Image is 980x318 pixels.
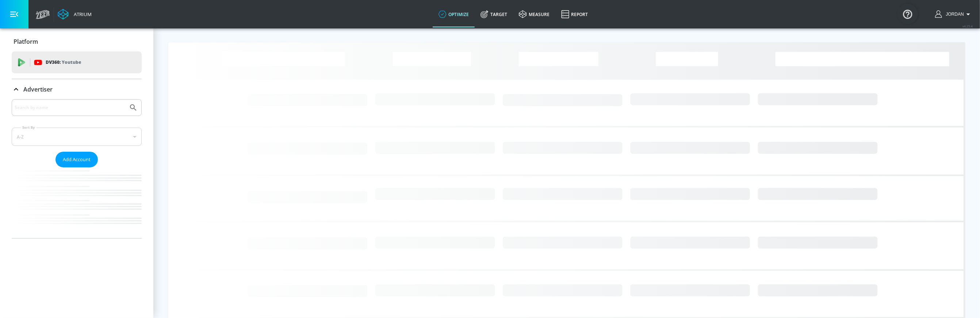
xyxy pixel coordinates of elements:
[12,31,142,52] div: Platform
[433,1,475,27] a: optimize
[14,38,38,46] p: Platform
[23,85,53,93] p: Advertiser
[475,1,513,27] a: Target
[21,125,37,130] label: Sort By
[63,155,91,164] span: Add Account
[15,103,125,112] input: Search by name
[12,99,142,238] div: Advertiser
[935,10,973,19] button: Jordan
[12,167,142,238] nav: list of Advertiser
[897,4,918,24] button: Open Resource Center
[555,1,594,27] a: Report
[55,152,98,167] button: Add Account
[513,1,555,27] a: measure
[58,9,92,20] a: Atrium
[12,51,142,73] div: DV360: Youtube
[62,58,81,66] p: Youtube
[46,58,81,66] p: DV360:
[12,128,142,146] div: A-Z
[12,79,142,100] div: Advertiser
[962,24,973,28] span: v 4.25.4
[71,11,92,18] div: Atrium
[943,12,964,17] span: login as: jordan.patrick@zefr.com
